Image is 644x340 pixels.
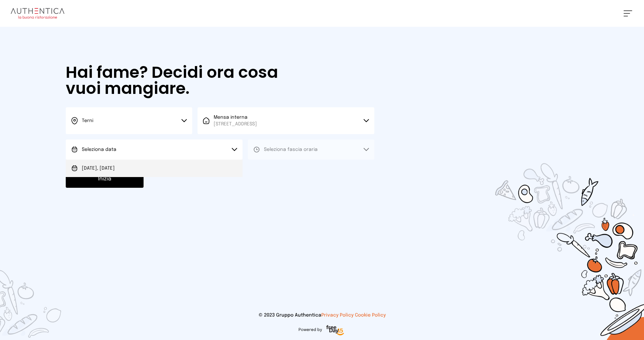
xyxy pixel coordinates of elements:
[66,170,144,188] button: Inizia
[82,165,115,172] span: [DATE], [DATE]
[325,324,346,337] img: logo-freeday.3e08031.png
[248,139,374,160] button: Seleziona fascia oraria
[66,139,243,160] button: Seleziona data
[11,312,633,319] p: © 2023 Gruppo Authentica
[82,147,116,152] span: Seleziona data
[321,313,354,318] a: Privacy Policy
[355,313,386,318] a: Cookie Policy
[299,327,322,333] span: Powered by
[264,147,318,152] span: Seleziona fascia oraria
